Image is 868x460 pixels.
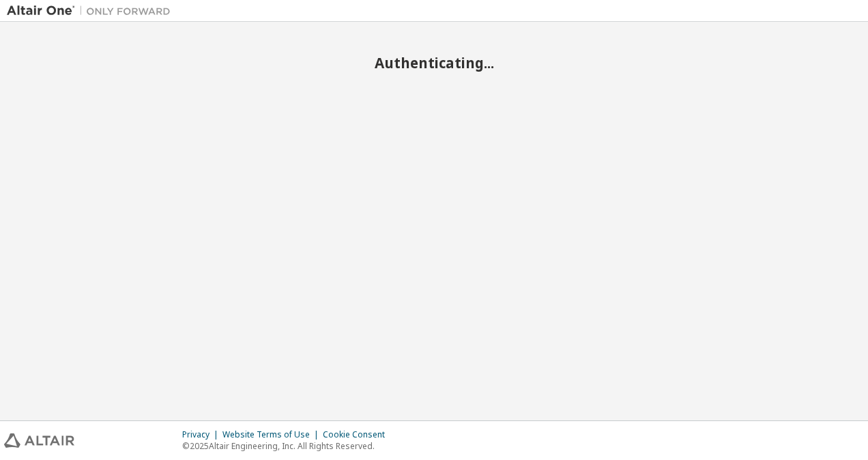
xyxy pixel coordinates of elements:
p: © 2025 Altair Engineering, Inc. All Rights Reserved. [182,440,393,452]
h2: Authenticating... [7,54,861,72]
div: Website Terms of Use [222,429,323,440]
img: Altair One [7,4,177,18]
img: altair_logo.svg [4,433,74,448]
div: Privacy [182,429,222,440]
div: Cookie Consent [323,429,393,440]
